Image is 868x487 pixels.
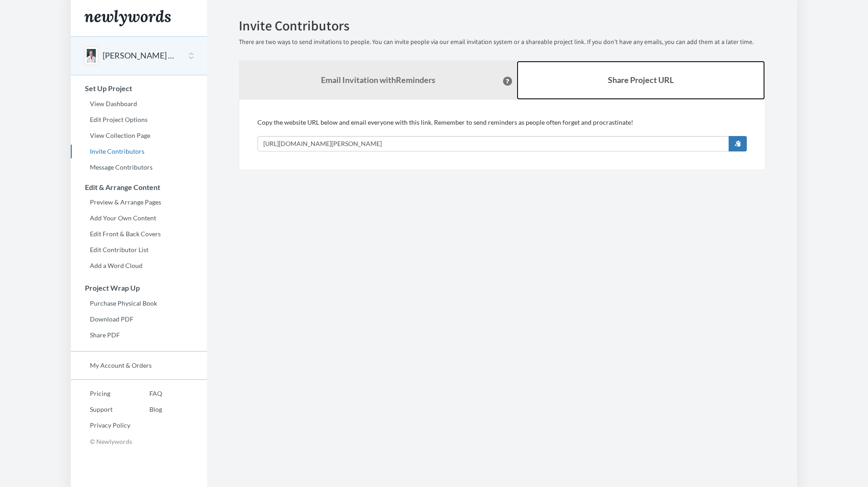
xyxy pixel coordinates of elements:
[18,6,51,15] span: Support
[239,38,765,47] p: There are two ways to send invitations to people. You can invite people via our email invitation ...
[71,161,207,174] a: Message Contributors
[71,145,207,158] a: Invite Contributors
[71,84,207,93] h3: Set Up Project
[71,297,207,310] a: Purchase Physical Book
[71,419,130,432] a: Privacy Policy
[71,227,207,241] a: Edit Front & Back Covers
[103,50,176,62] button: [PERSON_NAME] Memory Book
[71,312,207,326] a: Download PDF
[71,284,207,292] h3: Project Wrap Up
[84,10,171,26] img: Newlywords logo
[257,118,747,151] div: Copy the website URL below and email everyone with this link. Remember to send reminders as peopl...
[71,434,207,448] p: © Newlywords
[71,403,130,416] a: Support
[71,195,207,209] a: Preview & Arrange Pages
[71,211,207,225] a: Add Your Own Content
[71,183,207,191] h3: Edit & Arrange Content
[130,403,162,416] a: Blog
[71,387,130,400] a: Pricing
[71,113,207,127] a: Edit Project Options
[71,129,207,142] a: View Collection Page
[71,359,207,372] a: My Account & Orders
[71,259,207,273] a: Add a Word Cloud
[130,387,162,400] a: FAQ
[71,243,207,257] a: Edit Contributor List
[71,328,207,342] a: Share PDF
[321,75,435,85] strong: Email Invitation with Reminders
[71,97,207,111] a: View Dashboard
[608,75,674,85] b: Share Project URL
[239,18,765,33] h2: Invite Contributors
